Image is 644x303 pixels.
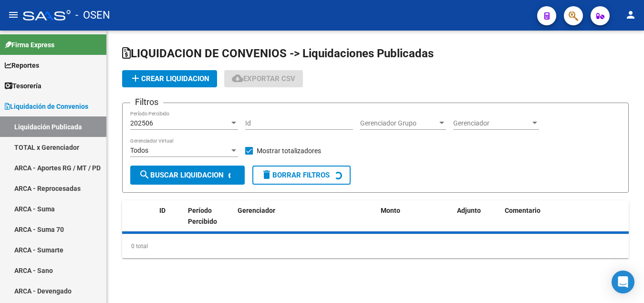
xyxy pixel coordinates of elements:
h3: Filtros [130,95,163,109]
datatable-header-cell: Gerenciador [234,200,377,242]
div: Open Intercom Messenger [612,271,634,293]
datatable-header-cell: Período Percibido [184,200,220,242]
button: Exportar CSV [224,70,303,87]
button: Borrar Filtros [252,166,351,185]
span: Gerenciador Grupo [360,119,437,127]
span: Monto [381,207,400,214]
span: Gerenciador [238,207,275,214]
span: Borrar Filtros [261,171,330,179]
span: Mostrar totalizadores [257,145,321,157]
mat-icon: add [130,73,141,84]
span: Exportar CSV [232,74,295,83]
datatable-header-cell: ID [156,200,184,242]
span: Período Percibido [188,207,217,225]
span: Liquidación de Convenios [5,101,88,112]
datatable-header-cell: Comentario [501,200,629,242]
datatable-header-cell: Monto [377,200,453,242]
span: ID [159,207,166,214]
button: Buscar Liquidacion [130,166,245,185]
span: Adjunto [457,207,481,214]
button: Crear Liquidacion [122,70,217,87]
span: 202506 [130,119,153,127]
span: Reportes [5,60,39,71]
span: Comentario [505,207,540,214]
span: Tesorería [5,81,42,91]
datatable-header-cell: Adjunto [453,200,501,242]
mat-icon: cloud_download [232,73,243,84]
span: Buscar Liquidacion [139,171,224,179]
span: Firma Express [5,40,54,50]
span: Gerenciador [453,119,530,127]
mat-icon: menu [8,9,19,21]
span: Crear Liquidacion [130,74,209,83]
span: - OSEN [75,5,110,26]
mat-icon: search [139,169,150,180]
span: LIQUIDACION DE CONVENIOS -> Liquidaciones Publicadas [122,47,434,60]
mat-icon: person [625,9,636,21]
mat-icon: delete [261,169,272,180]
div: 0 total [122,234,629,258]
span: Todos [130,146,148,154]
